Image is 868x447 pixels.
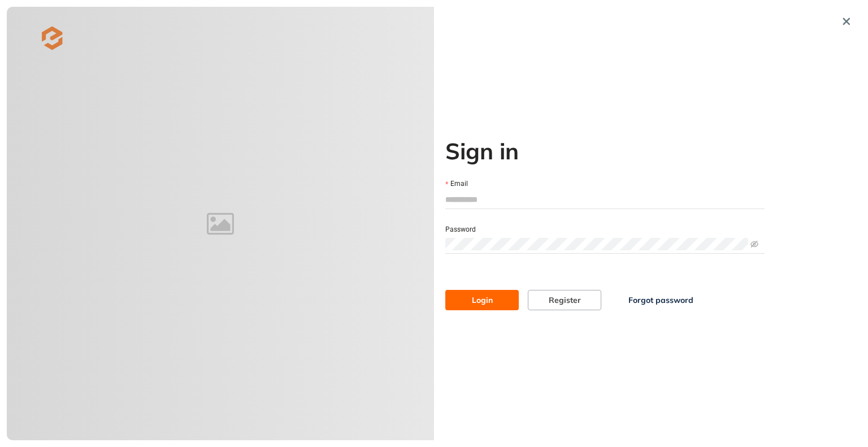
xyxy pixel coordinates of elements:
label: Password [445,224,476,235]
button: Register [528,290,601,310]
input: Password [445,238,748,250]
button: Login [445,290,519,310]
h2: Sign in [445,137,765,164]
span: Login [472,294,493,306]
span: eye-invisible [750,240,758,248]
span: Register [549,294,581,306]
input: Email [445,191,765,208]
label: Email [445,179,468,189]
button: Forgot password [610,290,711,310]
span: Forgot password [628,294,693,306]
